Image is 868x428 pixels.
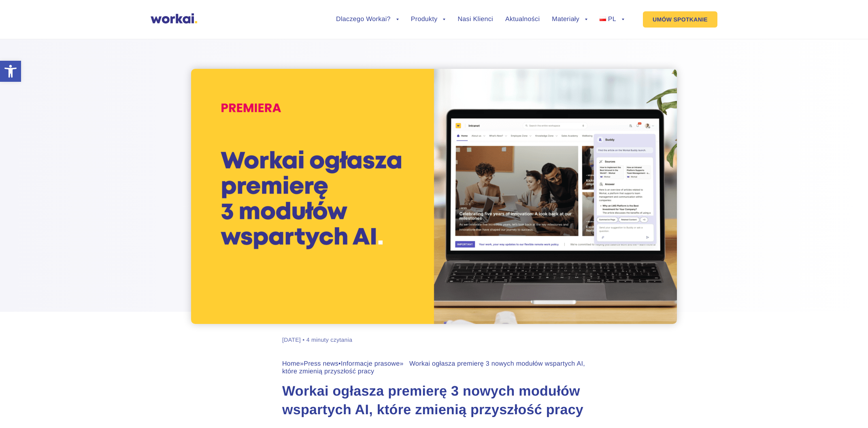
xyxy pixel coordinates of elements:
[411,16,446,23] a: Produkty
[282,336,352,344] div: [DATE] • 4 minuty czytania
[336,16,399,23] a: Dlaczego Workai?
[282,360,586,375] div: » • » Workai ogłasza premierę 3 nowych modułów wspartych AI, które zmienią przyszłość pracy
[304,360,338,367] a: Press news
[608,16,616,23] span: PL
[505,16,540,23] a: Aktualności
[341,360,400,367] a: Informacje prasowe
[457,16,493,23] a: Nasi Klienci
[282,382,586,419] h1: Workai ogłasza premierę 3 nowych modułów wspartych AI, które zmienią przyszłość pracy
[282,360,300,367] a: Home
[600,16,624,23] a: PL
[643,11,717,28] a: UMÓW SPOTKANIE
[552,16,587,23] a: Materiały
